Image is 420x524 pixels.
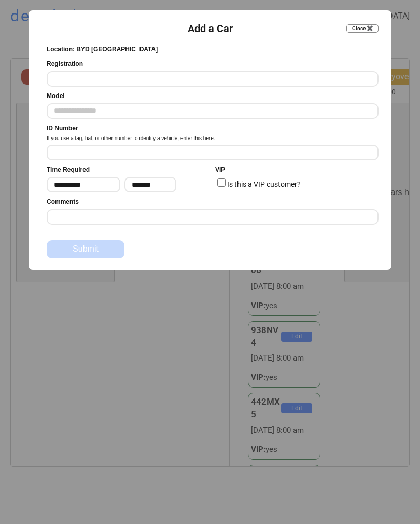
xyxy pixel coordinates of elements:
div: If you use a tag, hat, or other number to identify a vehicle, enter this here. [47,135,215,142]
div: Model [47,92,65,101]
div: Add a Car [188,21,233,36]
div: Comments [47,198,79,206]
div: VIP [215,166,225,174]
button: Submit [47,240,124,258]
label: Is this a VIP customer? [227,180,301,188]
div: ID Number [47,124,78,133]
div: Time Required [47,166,90,174]
div: Registration [47,60,83,68]
div: Location: BYD [GEOGRAPHIC_DATA] [47,45,158,54]
button: Close ✖️ [346,24,379,33]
